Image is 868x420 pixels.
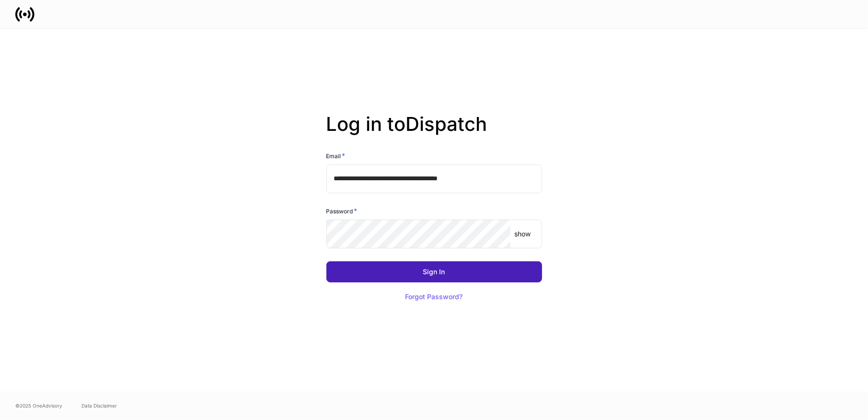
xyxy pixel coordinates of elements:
[326,151,346,161] h6: Email
[326,113,542,151] h2: Log in to Dispatch
[393,286,475,307] button: Forgot Password?
[405,293,463,300] div: Forgot Password?
[15,402,62,409] span: © 2025 OneAdvisory
[514,229,531,239] p: show
[326,206,358,216] h6: Password
[423,268,445,275] div: Sign In
[326,261,542,282] button: Sign In
[81,402,117,409] a: Data Disclaimer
